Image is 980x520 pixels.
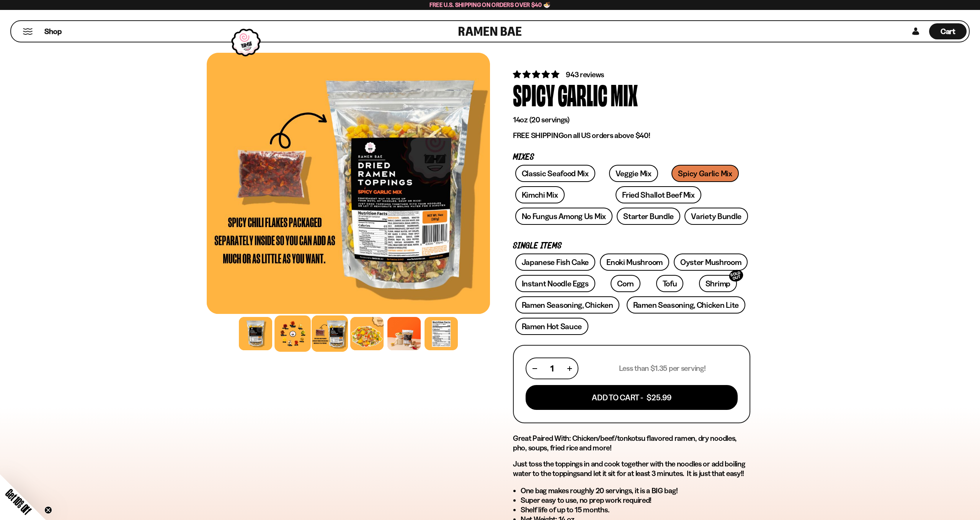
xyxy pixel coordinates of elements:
p: Mixes [513,154,750,161]
div: Mix [611,80,638,109]
button: Mobile Menu Trigger [23,28,33,35]
a: Veggie Mix [609,165,658,182]
span: 943 reviews [566,70,604,79]
span: Free U.S. Shipping on Orders over $40 🍜 [430,1,551,8]
a: Classic Seafood Mix [515,165,595,182]
span: Shop [44,26,62,37]
a: Ramen Hot Sauce [515,318,589,335]
a: Ramen Seasoning, Chicken Lite [627,296,745,314]
a: Enoki Mushroom [600,253,669,271]
a: Instant Noodle Eggs [515,275,595,292]
p: Single Items [513,242,750,250]
p: on all US orders above $40! [513,131,750,140]
a: No Fungus Among Us Mix [515,208,612,225]
a: Shop [44,23,62,39]
button: Close teaser [44,506,52,514]
a: Variety Bundle [684,208,748,225]
a: Tofu [656,275,684,292]
li: Shelf life of up to 15 months. [521,505,750,515]
li: Super easy to use, no prep work required! [521,496,750,505]
span: toss the toppings in and cook together with the noodles or add boiling water to the toppings [513,459,745,478]
p: Less than $1.35 per serving! [619,364,706,373]
a: Corn [611,275,640,292]
li: One bag makes roughly 20 servings, it is a BIG bag! [521,486,750,496]
div: Garlic [558,80,608,109]
p: 14oz (20 servings) [513,115,750,125]
a: Japanese Fish Cake [515,253,596,271]
a: Kimchi Mix [515,186,565,203]
a: Fried Shallot Beef Mix [616,186,701,203]
a: Ramen Seasoning, Chicken [515,296,620,314]
span: 4.75 stars [513,70,561,79]
span: Cart [941,27,955,36]
h2: Great Paired With: Chicken/beef/tonkotsu flavored ramen, dry noodles, pho, soups, fried rice and ... [513,434,750,453]
a: ShrimpSOLD OUT [699,275,737,292]
a: Oyster Mushroom [674,253,748,271]
div: Spicy [513,80,555,109]
span: Get 10% Off [3,487,33,517]
span: 1 [550,364,554,373]
div: Cart [929,21,967,42]
a: Starter Bundle [617,208,680,225]
p: Just and let it sit for at least 3 minutes. It is just that easy!! [513,459,750,478]
button: Add To Cart - $25.99 [526,385,738,410]
strong: FREE SHIPPING [513,131,563,140]
div: SOLD OUT [728,268,745,283]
